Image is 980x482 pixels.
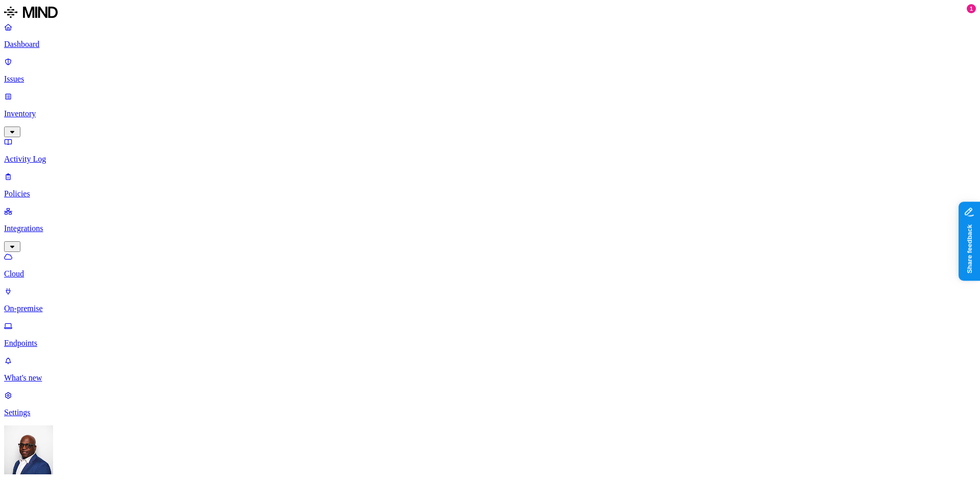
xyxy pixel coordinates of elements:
a: What's new [4,356,976,383]
a: Inventory [4,92,976,136]
p: Endpoints [4,339,976,348]
p: Settings [4,408,976,417]
p: Dashboard [4,40,976,49]
p: On-premise [4,304,976,313]
a: On-premise [4,287,976,313]
p: Issues [4,74,976,84]
a: Settings [4,391,976,417]
p: What's new [4,373,976,383]
p: Policies [4,189,976,198]
p: Cloud [4,269,976,278]
div: 1 [967,4,976,13]
iframe: Marker.io feedback button [959,201,980,281]
a: Integrations [4,207,976,250]
p: Integrations [4,224,976,233]
a: Activity Log [4,137,976,164]
img: Gregory Thomas [4,425,53,474]
a: Dashboard [4,22,976,49]
img: MIND [4,4,58,20]
a: Endpoints [4,321,976,348]
a: Cloud [4,252,976,278]
a: Policies [4,172,976,198]
p: Inventory [4,109,976,118]
a: MIND [4,4,976,22]
p: Activity Log [4,155,976,164]
a: Issues [4,57,976,84]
